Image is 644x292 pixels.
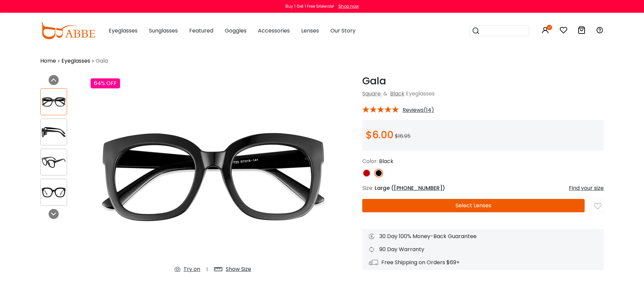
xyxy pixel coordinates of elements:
span: Goggles [225,27,247,34]
div: 64% OFF [91,78,120,88]
img: like [594,203,601,210]
div: Free Shipping on Orders $69+ [369,259,597,267]
span: $6.00 [366,128,393,142]
div: 90 Day Warranty [369,245,597,253]
img: Gala Black Plastic Eyeglasses , Fashion , UniversalBridgeFit Frames from ABBE Glasses [91,75,335,279]
span: [PHONE_NUMBER] [394,184,442,192]
div: 30 Day 100% Money-Back Guarantee [369,232,597,240]
span: & [382,90,389,97]
span: Our Story [330,27,356,34]
span: Size: [362,184,373,192]
img: Gala Black Plastic Eyeglasses , Fashion , UniversalBridgeFit Frames from ABBE Glasses [41,156,67,169]
button: Select Lenses [362,199,585,212]
span: Accessories [258,27,290,34]
div: Find your size [569,184,604,192]
div: Buy 1 Get 1 Free Sitewide! [285,3,334,9]
img: Gala Black Plastic Eyeglasses , Fashion , UniversalBridgeFit Frames from ABBE Glasses [41,95,67,108]
h1: Gala [362,75,604,87]
span: Lenses [301,27,319,34]
img: Gala Black Plastic Eyeglasses , Fashion , UniversalBridgeFit Frames from ABBE Glasses [41,126,67,139]
img: Gala Black Plastic Eyeglasses , Fashion , UniversalBridgeFit Frames from ABBE Glasses [41,186,67,199]
a: Home [40,57,56,65]
img: abbeglasses.com [40,22,95,39]
a: Shop now [335,3,359,9]
div: Show Size [226,265,251,273]
span: $16.95 [395,132,411,140]
span: Featured [189,27,213,34]
a: Eyeglasses [61,57,90,65]
span: Gala [96,57,108,65]
span: Sunglasses [149,27,178,34]
span: Eyeglasses [406,90,435,97]
span: Large ( ) [375,184,445,192]
span: Eyeglasses [109,27,138,34]
a: Square [362,90,381,97]
span: Black [379,157,393,165]
div: Try on [183,265,200,273]
span: Color: [362,157,378,165]
span: Reviews(14) [402,107,434,113]
a: Black [390,90,405,97]
div: Shop now [338,3,359,9]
